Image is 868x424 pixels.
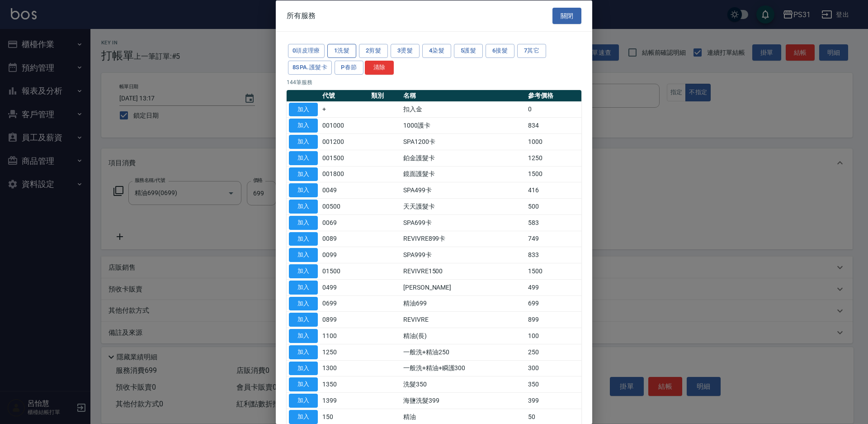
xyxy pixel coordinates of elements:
[288,44,325,58] button: 0頭皮理療
[401,117,526,133] td: 1000護卡
[401,150,526,166] td: 鉑金護髮卡
[320,247,369,263] td: 0099
[320,263,369,279] td: 01500
[320,133,369,150] td: 001200
[320,214,369,231] td: 0069
[526,344,581,360] td: 250
[289,280,318,294] button: 加入
[320,90,369,101] th: 代號
[517,44,546,58] button: 7其它
[526,360,581,376] td: 300
[289,313,318,327] button: 加入
[320,360,369,376] td: 1300
[320,117,369,133] td: 001000
[401,392,526,409] td: 海鹽洗髮399
[289,394,318,408] button: 加入
[289,410,318,424] button: 加入
[401,182,526,198] td: SPA499卡
[320,182,369,198] td: 0049
[320,231,369,247] td: 0089
[552,7,581,24] button: 關閉
[287,78,581,86] p: 144 筆服務
[320,376,369,392] td: 1350
[401,198,526,214] td: 天天護髮卡
[401,263,526,279] td: REVIVRE1500
[289,296,318,310] button: 加入
[288,60,332,74] button: 8SPA.護髮卡
[287,11,316,20] span: 所有服務
[401,166,526,182] td: 鏡面護髮卡
[369,90,401,101] th: 類別
[401,295,526,312] td: 精油699
[289,102,318,116] button: 加入
[289,232,318,246] button: 加入
[289,264,318,278] button: 加入
[526,133,581,150] td: 1000
[526,198,581,214] td: 500
[401,214,526,231] td: SPA699卡
[289,135,318,149] button: 加入
[526,150,581,166] td: 1250
[401,279,526,295] td: [PERSON_NAME]
[526,90,581,101] th: 參考價格
[320,150,369,166] td: 001500
[320,198,369,214] td: 00500
[526,231,581,247] td: 749
[365,60,394,74] button: 清除
[320,344,369,360] td: 1250
[401,101,526,118] td: 扣入金
[320,328,369,344] td: 1100
[526,328,581,344] td: 100
[526,247,581,263] td: 833
[526,392,581,409] td: 399
[526,311,581,328] td: 899
[486,44,514,58] button: 6接髮
[289,151,318,165] button: 加入
[401,90,526,101] th: 名稱
[526,166,581,182] td: 1500
[401,328,526,344] td: 精油(長)
[401,231,526,247] td: REVIVRE899卡
[289,167,318,181] button: 加入
[320,392,369,409] td: 1399
[320,311,369,328] td: 0899
[289,361,318,375] button: 加入
[289,329,318,343] button: 加入
[320,279,369,295] td: 0499
[526,182,581,198] td: 416
[401,344,526,360] td: 一般洗+精油250
[401,360,526,376] td: 一般洗+精油+瞬護300
[422,44,451,58] button: 4染髮
[289,345,318,359] button: 加入
[401,247,526,263] td: SPA999卡
[289,183,318,197] button: 加入
[289,377,318,391] button: 加入
[526,263,581,279] td: 1500
[359,44,388,58] button: 2剪髮
[401,133,526,150] td: SPA1200卡
[289,200,318,214] button: 加入
[320,166,369,182] td: 001800
[289,248,318,262] button: 加入
[391,44,420,58] button: 3燙髮
[526,101,581,118] td: 0
[526,117,581,133] td: 834
[335,60,363,74] button: P春節
[289,215,318,229] button: 加入
[454,44,483,58] button: 5護髮
[289,119,318,133] button: 加入
[526,279,581,295] td: 499
[320,101,369,118] td: +
[401,311,526,328] td: REVIVRE
[327,44,356,58] button: 1洗髮
[526,214,581,231] td: 583
[320,295,369,312] td: 0699
[526,376,581,392] td: 350
[401,376,526,392] td: 洗髮350
[526,295,581,312] td: 699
